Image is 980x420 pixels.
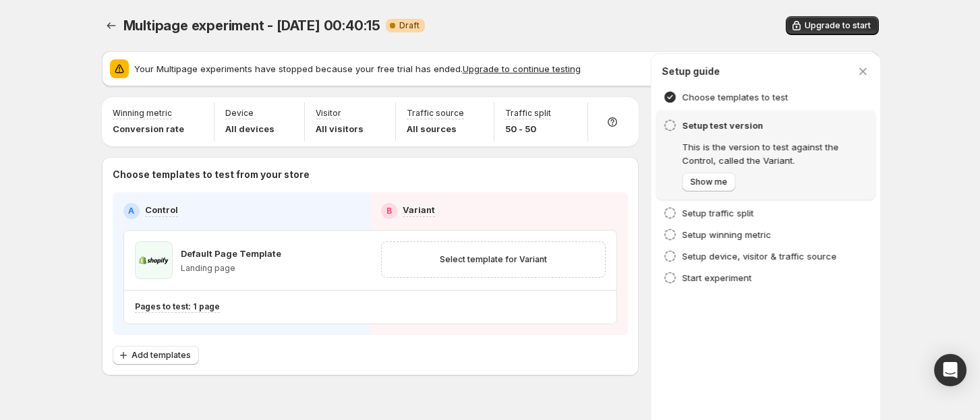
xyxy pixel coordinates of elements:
p: Device [225,108,254,119]
p: Your Multipage experiments have stopped because your free trial has ended. [134,62,871,76]
button: Experiments [102,16,121,35]
p: All sources [407,122,464,136]
span: Add templates [132,350,191,361]
h4: Setup traffic split [681,206,752,220]
img: Default Page Template [135,241,173,279]
p: Pages to test: 1 page [135,301,220,312]
p: Conversion rate [113,122,184,136]
h2: B [386,206,392,216]
span: Select template for Variant [440,254,547,265]
p: Control [145,203,178,216]
div: Open Intercom Messenger [934,354,967,386]
p: This is the version to test against the Control, called the Variant. [681,140,867,167]
p: Winning metric [113,108,172,119]
span: Draft [399,20,420,31]
button: Upgrade to start [786,16,879,35]
p: All visitors [316,122,364,136]
h4: Setup winning metric [681,228,770,241]
p: Visitor [316,108,341,119]
p: Default Page Template [181,247,281,260]
p: Traffic split [505,108,551,119]
p: Landing page [181,263,281,274]
h4: Setup test version [681,119,867,132]
h4: Choose templates to test [681,90,786,104]
p: Variant [403,203,435,216]
h4: Setup device, visitor & traffic source [681,249,835,263]
button: Show me [681,173,734,191]
button: Select template for Variant [432,250,555,269]
h3: Setup guide [660,65,718,78]
button: Add templates [113,346,199,365]
p: Traffic source [407,108,464,119]
button: Upgrade to continue testing [463,63,581,74]
p: All devices [225,122,275,136]
h4: Start experiment [681,271,750,284]
p: Choose templates to test from your store [113,168,628,181]
h2: A [128,206,134,216]
span: Upgrade to start [805,20,871,31]
span: Show me [689,177,726,187]
p: 50 - 50 [505,122,551,136]
span: Multipage experiment - [DATE] 00:40:15 [123,18,380,34]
